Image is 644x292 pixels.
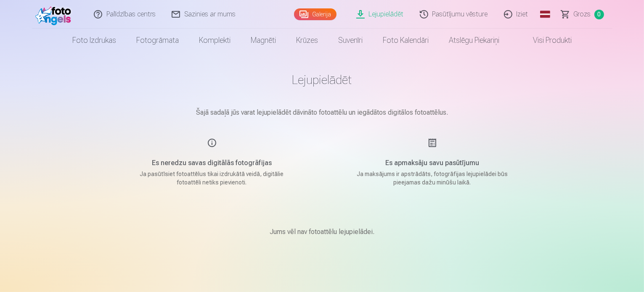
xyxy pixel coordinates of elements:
h5: Es neredzu savas digitālās fotogrāfijas [132,158,292,168]
a: Komplekti [189,29,241,52]
a: Krūzes [286,29,328,52]
h1: Lejupielādēt [112,72,533,87]
a: Suvenīri [328,29,373,52]
h5: Es apmaksāju savu pasūtījumu [352,158,512,168]
span: Grozs [574,9,591,19]
a: Visi produkti [509,29,582,52]
p: Ja maksājums ir apstrādāts, fotogrāfijas lejupielādei būs pieejamas dažu minūšu laikā. [352,170,512,187]
p: Jums vēl nav fotoattēlu lejupielādei. [270,227,374,237]
a: Atslēgu piekariņi [439,29,509,52]
a: Fotogrāmata [126,29,189,52]
a: Magnēti [241,29,286,52]
span: 0 [594,10,604,19]
img: /fa1 [35,3,74,25]
a: Foto kalendāri [373,29,439,52]
a: Foto izdrukas [62,29,126,52]
a: Galerija [294,8,337,20]
p: Ja pasūtīsiet fotoattēlus tikai izdrukātā veidā, digitālie fotoattēli netiks pievienoti. [132,170,292,187]
p: Šajā sadaļā jūs varat lejupielādēt dāvināto fotoattēlu un iegādātos digitālos fotoattēlus. [112,108,533,118]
